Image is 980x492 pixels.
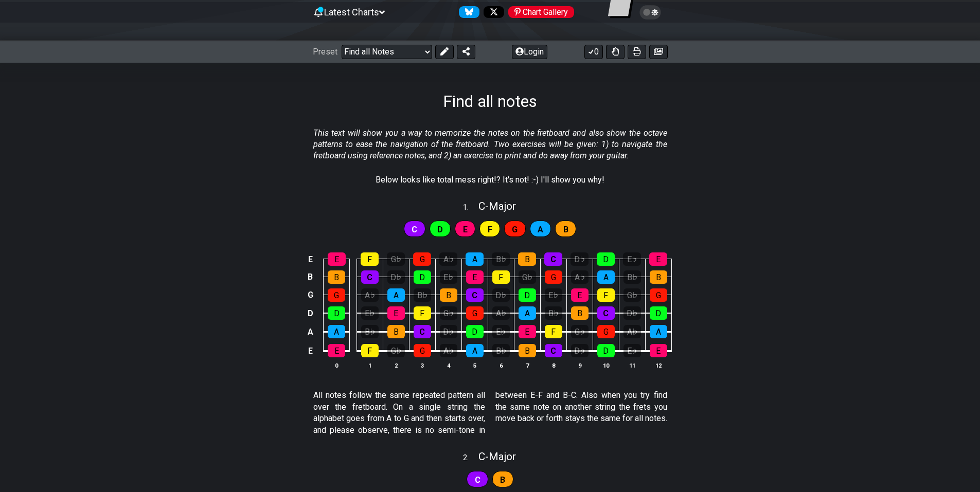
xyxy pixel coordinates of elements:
div: B [387,325,405,338]
div: C [545,344,562,357]
div: B♭ [492,252,510,266]
div: A [387,288,405,302]
div: G♭ [440,306,457,320]
a: #fretflip at Pinterest [504,6,574,18]
div: A [650,325,667,338]
div: D [328,306,345,320]
div: B [519,344,536,357]
div: F [545,325,562,338]
th: 8 [540,360,566,371]
div: A♭ [492,306,510,320]
div: E [328,252,346,266]
span: First enable full edit mode to edit [512,222,518,237]
div: E [328,344,345,357]
div: C [597,306,615,320]
div: E♭ [623,252,641,266]
div: B [440,288,457,302]
div: A [466,252,484,266]
th: 1 [357,360,383,371]
div: E♭ [623,344,641,357]
div: B♭ [414,288,431,302]
div: C [466,288,484,302]
div: B♭ [492,344,510,357]
th: 5 [461,360,488,371]
div: F [414,306,431,320]
td: E [304,341,316,360]
div: G [328,288,345,302]
div: D♭ [571,252,589,266]
div: D [414,270,431,284]
div: B♭ [545,306,562,320]
th: 4 [435,360,461,371]
div: F [597,288,615,302]
div: G [545,270,562,284]
td: D [304,304,316,322]
div: A♭ [571,270,589,284]
div: E [466,270,484,284]
button: 0 [584,45,603,59]
div: G♭ [571,325,589,338]
div: A♭ [623,325,641,338]
div: G [466,306,484,320]
div: G♭ [387,344,405,357]
div: F [361,252,379,266]
h1: Find all notes [443,92,537,111]
span: C - Major [478,200,516,212]
span: First enable full edit mode to edit [475,472,480,487]
th: 0 [324,360,350,371]
p: Below looks like total mess right!? It's not! :-) I'll show you why! [376,174,604,186]
div: G [650,288,667,302]
div: A♭ [440,344,457,357]
div: F [361,344,379,357]
td: E [304,250,316,268]
div: D♭ [571,344,589,357]
div: E [571,288,589,302]
div: Chart Gallery [508,6,574,18]
span: Preset [313,47,337,57]
div: E♭ [492,325,510,338]
div: D♭ [623,306,641,320]
button: Share Preset [457,45,475,59]
th: 2 [383,360,409,371]
a: Follow #fretflip at X [479,6,504,18]
td: B [304,268,316,286]
div: E [650,344,667,357]
span: First enable full edit mode to edit [437,222,443,237]
div: G [597,325,615,338]
div: C [544,252,562,266]
a: Follow #fretflip at Bluesky [455,6,479,18]
div: E♭ [545,288,562,302]
div: E [649,252,667,266]
button: Print [628,45,646,59]
th: 10 [593,360,619,371]
span: 1 . [463,202,478,213]
span: First enable full edit mode to edit [412,222,417,237]
div: A♭ [439,252,457,266]
div: D [597,252,615,266]
td: A [304,322,316,341]
th: 9 [566,360,593,371]
td: G [304,286,316,304]
button: Login [512,45,547,59]
div: C [361,270,379,284]
div: B♭ [361,325,379,338]
div: D [597,344,615,357]
div: G♭ [519,270,536,284]
em: This text will show you a way to memorize the notes on the fretboard and also show the octave pat... [313,128,667,161]
div: E [387,306,405,320]
div: D♭ [387,270,405,284]
div: B [328,270,345,284]
div: A [328,325,345,338]
div: B♭ [623,270,641,284]
th: 6 [488,360,514,371]
div: A [466,344,484,357]
th: 7 [514,360,540,371]
div: D♭ [492,288,510,302]
div: D [650,306,667,320]
span: First enable full edit mode to edit [500,472,505,487]
div: C [414,325,431,338]
span: Toggle light / dark theme [645,8,656,17]
span: First enable full edit mode to edit [563,222,568,237]
div: E [519,325,536,338]
div: B [571,306,589,320]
